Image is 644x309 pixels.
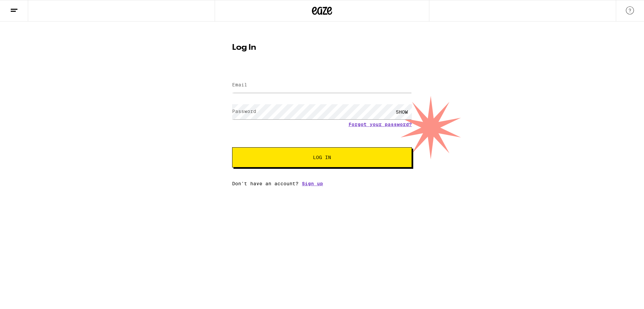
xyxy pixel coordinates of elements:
[232,181,412,186] div: Don't have an account?
[348,122,412,127] a: Forgot your password?
[313,155,331,160] span: Log In
[232,78,412,93] input: Email
[232,147,412,167] button: Log In
[232,82,247,87] label: Email
[232,109,256,114] label: Password
[392,104,412,119] div: SHOW
[232,44,412,52] h1: Log In
[302,181,323,186] a: Sign up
